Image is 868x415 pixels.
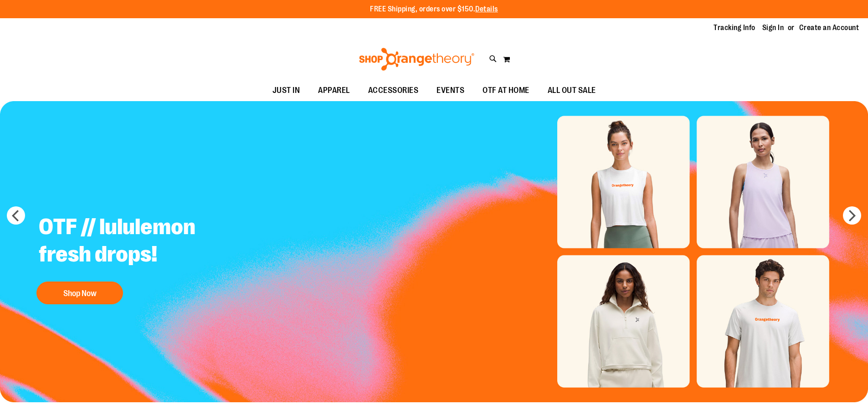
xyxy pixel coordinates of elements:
span: ALL OUT SALE [548,80,596,101]
span: OTF AT HOME [483,80,529,101]
span: JUST IN [272,80,300,101]
button: prev [7,206,25,225]
button: next [843,206,861,225]
a: OTF // lululemon fresh drops! Shop Now [32,206,258,309]
span: ACCESSORIES [368,80,419,101]
img: Shop Orangetheory [358,48,476,71]
p: FREE Shipping, orders over $150. [370,4,498,15]
a: Sign In [762,23,784,33]
span: EVENTS [437,80,464,101]
a: Tracking Info [714,23,755,33]
button: Shop Now [36,282,123,304]
span: APPAREL [318,80,350,101]
a: Details [475,5,498,13]
a: Create an Account [799,23,859,33]
h2: OTF // lululemon fresh drops! [32,206,258,277]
